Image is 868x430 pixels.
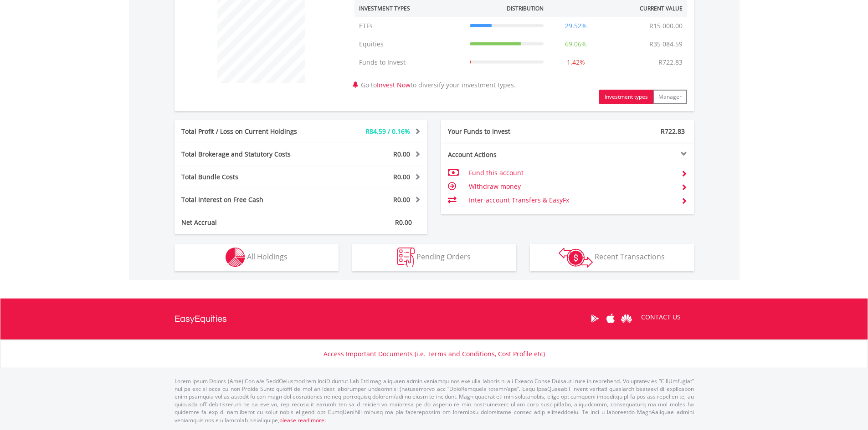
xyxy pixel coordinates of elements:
td: Inter-account Transfers & EasyFx [469,193,673,207]
a: Access Important Documents (i.e. Terms and Conditions, Cost Profile etc) [324,349,545,358]
div: Total Profit / Loss on Current Holdings [175,127,322,136]
div: Distribution [507,5,544,12]
a: Invest Now [377,81,411,89]
span: R0.00 [393,150,410,158]
img: transactions-zar-wht.png [559,248,593,268]
button: All Holdings [175,244,339,271]
div: Total Brokerage and Statutory Costs [175,150,322,159]
span: R0.00 [395,218,412,227]
button: Pending Orders [352,244,516,271]
td: R722.83 [654,53,687,71]
span: All Holdings [247,252,288,262]
td: ETFs [354,17,465,35]
span: R722.83 [661,127,685,136]
p: Lorem Ipsum Dolors (Ame) Con a/e SeddOeiusmod tem InciDiduntut Lab Etd mag aliquaen admin veniamq... [175,377,694,424]
div: Total Interest on Free Cash [175,195,322,204]
button: Recent Transactions [530,244,694,271]
div: Net Accrual [175,218,322,227]
button: Investment types [599,90,653,104]
td: 29.52% [548,17,604,35]
img: pending_instructions-wht.png [397,248,415,267]
td: 1.42% [548,53,604,71]
div: Your Funds to Invest [441,127,568,136]
span: R84.59 / 0.16% [365,127,410,136]
div: Total Bundle Costs [175,172,322,182]
td: 69.06% [548,35,604,53]
span: R0.00 [393,172,410,181]
td: Fund this account [469,166,673,180]
a: Google Play [587,304,603,333]
td: Withdraw money [469,180,673,193]
a: EasyEquities [175,298,227,339]
span: R0.00 [393,195,410,204]
div: Account Actions [441,150,568,159]
span: Pending Orders [416,252,471,262]
td: Equities [354,35,465,53]
td: Funds to Invest [354,53,465,71]
img: holdings-wht.png [226,248,245,267]
td: R35 084.59 [645,35,687,53]
a: Huawei [619,304,635,333]
span: Recent Transactions [595,252,665,262]
td: R15 000.00 [645,17,687,35]
a: please read more: [279,416,326,424]
a: Apple [603,304,619,333]
button: Manager [653,90,687,104]
a: CONTACT US [635,304,687,330]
